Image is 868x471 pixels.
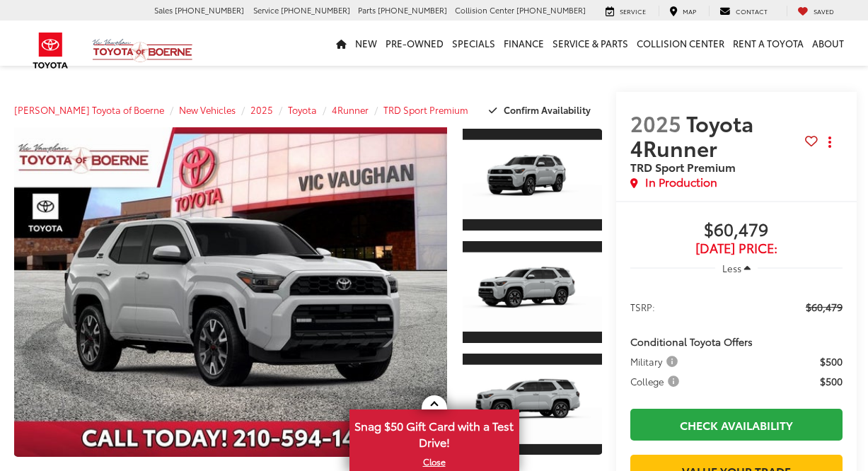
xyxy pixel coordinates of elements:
[455,4,514,16] span: Collision Center
[729,21,808,66] a: Rent a Toyota
[14,127,447,457] a: Expand Photo 0
[814,6,834,16] span: Saved
[630,335,753,349] span: Conditional Toyota Offers
[463,240,602,344] a: Expand Photo 2
[179,103,236,116] a: New Vehicles
[461,252,603,332] img: 2025 Toyota 4Runner TRD Sport Premium
[808,21,848,66] a: About
[683,6,696,16] span: Map
[332,103,369,116] a: 4Runner
[154,4,173,16] span: Sales
[630,107,753,163] span: Toyota 4Runner
[351,411,518,454] span: Snag $50 Gift Card with a Test Drive!
[630,374,684,388] button: College
[358,4,376,16] span: Parts
[92,38,193,63] img: Vic Vaughan Toyota of Boerne
[548,21,632,66] a: Service & Parts: Opens in a new tab
[820,374,843,388] span: $500
[481,98,602,122] button: Confirm Availability
[630,374,682,388] span: College
[24,28,77,74] img: Toyota
[632,21,729,66] a: Collision Center
[630,354,683,368] button: Military
[645,174,717,190] span: In Production
[504,103,591,116] span: Confirm Availability
[250,103,273,116] a: 2025
[820,354,843,368] span: $500
[14,103,164,116] a: [PERSON_NAME] Toyota of Boerne
[378,4,447,16] span: [PHONE_NUMBER]
[659,6,707,17] a: Map
[448,21,499,66] a: Specials
[630,241,843,255] span: [DATE] Price:
[787,6,845,17] a: My Saved Vehicles
[630,409,843,441] a: Check Availability
[620,6,646,16] span: Service
[10,127,451,458] img: 2025 Toyota 4Runner TRD Sport Premium
[736,6,768,16] span: Contact
[516,4,586,16] span: [PHONE_NUMBER]
[595,6,656,17] a: Service
[463,127,602,232] a: Expand Photo 1
[332,21,351,66] a: Home
[828,136,831,148] span: dropdown dots
[288,103,317,116] a: Toyota
[383,103,468,116] a: TRD Sport Premium
[381,21,448,66] a: Pre-Owned
[175,4,244,16] span: [PHONE_NUMBER]
[281,4,350,16] span: [PHONE_NUMBER]
[630,158,736,175] span: TRD Sport Premium
[715,255,758,281] button: Less
[630,107,681,138] span: 2025
[630,354,681,368] span: Military
[499,21,548,66] a: Finance
[630,300,655,314] span: TSRP:
[630,220,843,241] span: $60,479
[463,352,602,457] a: Expand Photo 3
[461,364,603,444] img: 2025 Toyota 4Runner TRD Sport Premium
[818,130,843,155] button: Actions
[722,262,741,274] span: Less
[253,4,279,16] span: Service
[806,300,843,314] span: $60,479
[351,21,381,66] a: New
[709,6,778,17] a: Contact
[461,140,603,220] img: 2025 Toyota 4Runner TRD Sport Premium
